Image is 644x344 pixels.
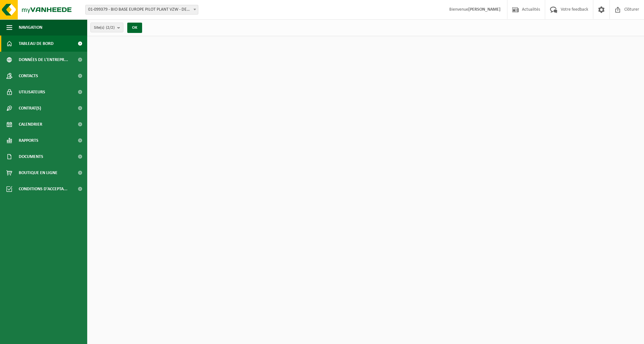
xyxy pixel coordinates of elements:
span: Rapports [19,132,38,149]
span: Utilisateurs [19,84,45,100]
span: Navigation [19,19,42,36]
span: Contrat(s) [19,100,41,116]
span: 01-099379 - BIO BASE EUROPE PILOT PLANT VZW - DESTELDONK [85,5,198,15]
span: Conditions d'accepta... [19,181,68,197]
span: Documents [19,149,43,165]
span: 01-099379 - BIO BASE EUROPE PILOT PLANT VZW - DESTELDONK [86,5,198,14]
span: Tableau de bord [19,36,54,52]
span: Calendrier [19,116,42,132]
span: Contacts [19,68,38,84]
strong: [PERSON_NAME] [468,7,501,12]
button: Site(s)(2/2) [90,23,123,32]
span: Site(s) [94,23,115,33]
button: OK [127,23,142,33]
count: (2/2) [106,26,115,30]
span: Boutique en ligne [19,165,57,181]
span: Données de l'entrepr... [19,52,68,68]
